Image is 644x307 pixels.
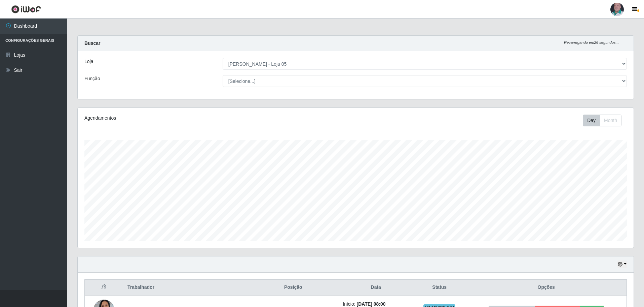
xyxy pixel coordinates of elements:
[413,280,466,296] th: Status
[84,58,93,65] label: Loja
[84,75,100,82] label: Função
[583,115,627,126] div: Toolbar with button groups
[248,280,339,296] th: Posição
[466,280,627,296] th: Opções
[123,280,248,296] th: Trabalhador
[564,40,619,44] i: Recarregando em 26 segundos...
[583,115,600,126] button: Day
[84,40,100,46] strong: Buscar
[339,280,413,296] th: Data
[84,115,305,122] div: Agendamentos
[600,115,621,126] button: Month
[357,301,386,307] time: [DATE] 08:00
[11,5,41,13] img: CoreUI Logo
[583,115,621,126] div: First group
